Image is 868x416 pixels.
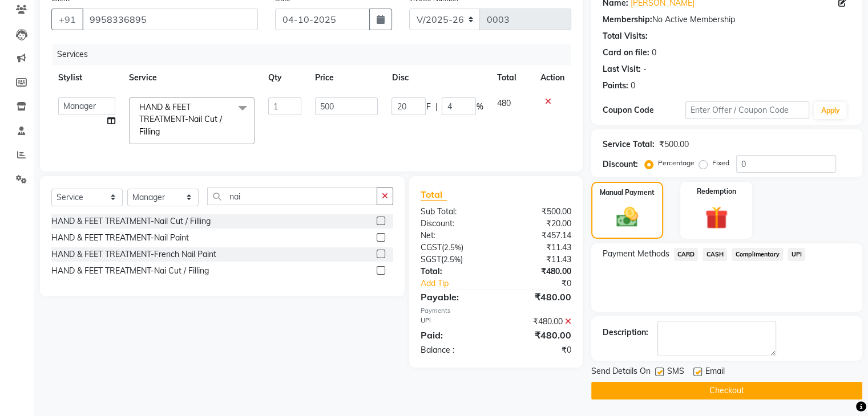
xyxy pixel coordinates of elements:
div: ₹480.00 [496,316,580,328]
div: Net: [412,230,496,242]
div: ( ) [412,242,496,254]
a: Add Tip [412,278,510,289]
img: _gift.svg [698,203,735,232]
div: Payments [421,306,571,316]
th: Total [490,65,533,91]
span: SGST [421,254,441,264]
span: 2.5% [444,243,461,252]
div: ₹11.43 [496,254,580,266]
img: _cash.svg [609,205,645,230]
div: Last Visit: [603,63,641,75]
th: Stylist [51,65,122,91]
span: HAND & FEET TREATMENT-Nail Cut / Filling [139,102,222,137]
span: Total [421,189,447,201]
span: F [426,101,430,113]
div: - [643,63,647,75]
input: Search by Name/Mobile/Email/Code [82,9,258,30]
div: ₹457.14 [496,230,580,242]
div: Total: [412,266,496,278]
th: Price [308,65,385,91]
div: ₹480.00 [496,290,580,304]
div: Card on file: [603,47,649,59]
div: Paid: [412,328,496,342]
input: Search or Scan [207,187,377,205]
span: Send Details On [591,365,651,380]
span: 480 [496,98,510,108]
div: Payable: [412,290,496,304]
div: Description: [603,327,648,338]
div: Discount: [603,158,638,170]
input: Enter Offer / Coupon Code [685,101,810,119]
div: ₹500.00 [496,206,580,218]
div: 0 [652,47,656,59]
label: Fixed [712,158,729,168]
div: ₹0 [510,278,579,289]
span: CGST [421,242,442,252]
div: Balance : [412,344,496,356]
div: Points: [603,80,628,92]
div: 0 [631,80,635,92]
span: SMS [667,365,684,380]
div: ₹0 [496,344,580,356]
span: % [476,101,483,113]
span: | [435,101,437,113]
div: HAND & FEET TREATMENT-French Nail Paint [51,248,216,260]
span: Payment Methods [603,248,669,260]
label: Percentage [658,158,695,168]
button: +91 [51,9,83,30]
div: UPI [412,316,496,328]
div: Sub Total: [412,206,496,218]
div: Membership: [603,14,652,26]
div: Services [53,44,580,65]
button: Apply [814,102,846,119]
div: ₹20.00 [496,218,580,230]
div: HAND & FEET TREATMENT-Nail Cut / Filling [51,215,211,227]
button: Checkout [591,382,862,399]
div: Coupon Code [603,104,685,116]
div: ₹500.00 [659,138,689,150]
span: CASH [703,248,727,261]
span: 2.5% [443,255,461,264]
div: Discount: [412,218,496,230]
th: Action [534,65,571,91]
div: HAND & FEET TREATMENT-Nai Cut / Filling [51,265,209,277]
div: HAND & FEET TREATMENT-Nail Paint [51,232,189,244]
div: ₹480.00 [496,328,580,342]
span: Complimentary [732,248,783,261]
a: x [160,127,165,137]
span: UPI [788,248,805,261]
div: Total Visits: [603,30,648,42]
span: CARD [674,248,699,261]
th: Qty [261,65,308,91]
div: No Active Membership [603,14,851,26]
label: Redemption [697,186,736,197]
div: ( ) [412,254,496,266]
div: Service Total: [603,138,655,150]
label: Manual Payment [600,187,655,198]
div: ₹480.00 [496,266,580,278]
th: Disc [385,65,490,91]
span: Email [705,365,725,380]
th: Service [122,65,261,91]
div: ₹11.43 [496,242,580,254]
